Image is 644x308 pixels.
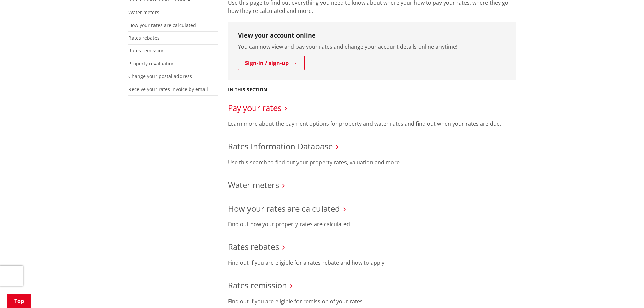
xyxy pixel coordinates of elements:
[128,86,208,92] a: Receive your rates invoice by email
[238,32,506,39] h3: View your account online
[128,22,196,28] a: How your rates are calculated
[613,280,637,304] iframe: Messenger Launcher
[228,141,333,152] a: Rates Information Database
[128,9,159,16] a: Water meters
[128,34,160,41] a: Rates rebates
[228,241,279,252] a: Rates rebates
[228,120,516,128] p: Learn more about the payment options for property and water rates and find out when your rates ar...
[228,158,516,166] p: Use this search to find out your property rates, valuation and more.
[128,60,175,67] a: Property revaluation
[238,43,506,51] p: You can now view and pay your rates and change your account details online anytime!
[228,259,516,267] p: Find out if you are eligible for a rates rebate and how to apply.
[128,73,192,79] a: Change your postal address
[228,102,281,113] a: Pay your rates
[228,87,267,93] h5: In this section
[128,47,165,54] a: Rates remission
[228,220,516,228] p: Find out how your property rates are calculated.
[228,297,516,305] p: Find out if you are eligible for remission of your rates.
[238,56,305,70] a: Sign-in / sign-up
[228,179,279,190] a: Water meters
[228,203,340,214] a: How your rates are calculated
[7,294,31,308] a: Top
[228,280,287,291] a: Rates remission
